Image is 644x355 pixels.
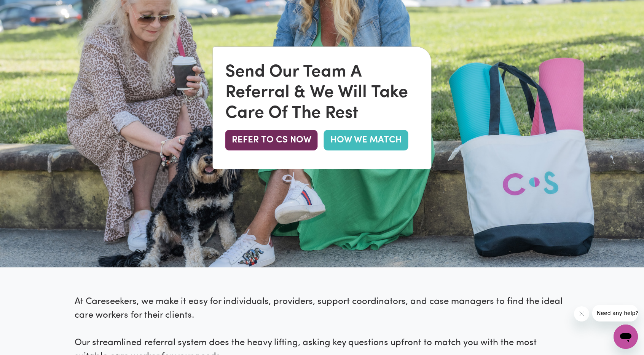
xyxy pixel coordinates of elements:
iframe: Button to launch messaging window [614,325,638,349]
span: Need any help? [5,5,46,11]
button: REFER TO CS NOW [225,130,318,150]
a: HOW WE MATCH [324,130,408,150]
div: Send Our Team A Referral & We Will Take Care Of The Rest [225,62,419,124]
iframe: Message from company [592,305,638,321]
iframe: Close message [574,306,589,321]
